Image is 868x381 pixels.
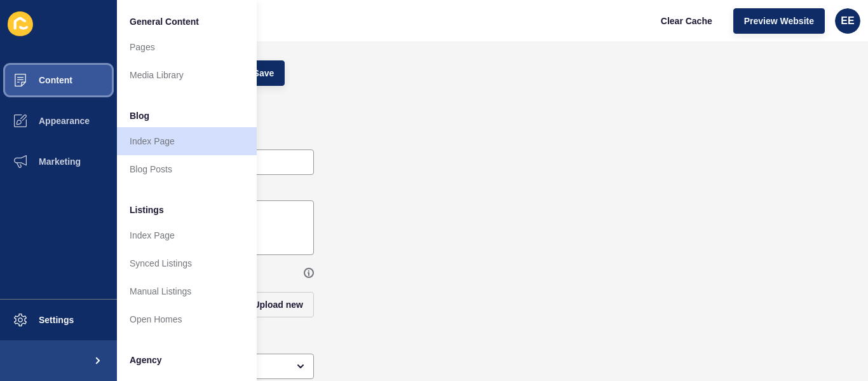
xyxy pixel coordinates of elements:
[243,60,285,86] button: Save
[130,204,164,216] span: Listings
[117,127,257,155] a: Index Page
[117,33,257,61] a: Pages
[117,249,257,277] a: Synced Listings
[242,292,314,317] button: Upload new
[130,354,162,366] span: Agency
[254,67,275,80] span: Save
[733,8,825,34] button: Preview Website
[253,298,303,311] span: Upload new
[744,15,814,27] span: Preview Website
[117,277,257,305] a: Manual Listings
[661,15,712,27] span: Clear Cache
[130,15,199,28] span: General Content
[841,15,854,27] span: EE
[117,155,257,183] a: Blog Posts
[130,109,149,122] span: Blog
[117,221,257,249] a: Index Page
[650,8,723,34] button: Clear Cache
[117,305,257,333] a: Open Homes
[117,61,257,89] a: Media Library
